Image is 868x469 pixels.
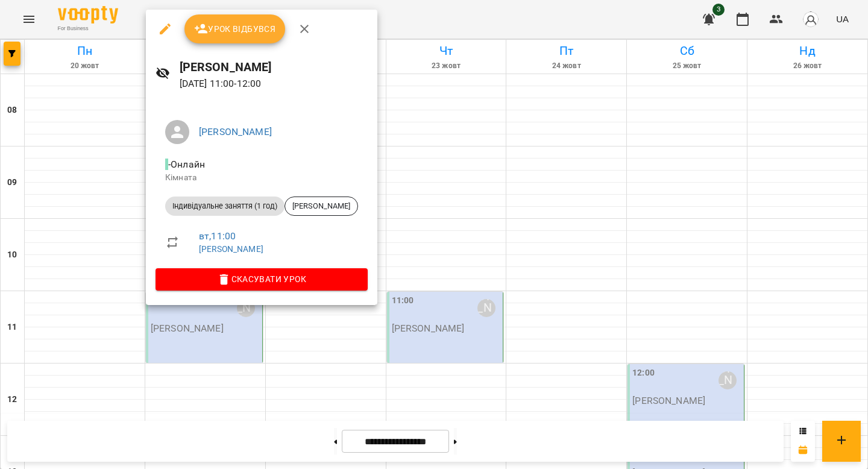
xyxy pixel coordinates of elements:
[165,272,358,286] span: Скасувати Урок
[184,14,286,43] button: Урок відбувся
[165,159,207,170] span: - Онлайн
[285,201,357,212] span: [PERSON_NAME]
[199,230,236,242] a: вт , 11:00
[165,201,285,212] span: Індивідуальне заняття (1 год)
[194,22,276,36] span: Урок відбувся
[199,244,263,254] a: [PERSON_NAME]
[199,126,272,137] a: [PERSON_NAME]
[285,197,358,216] div: [PERSON_NAME]
[180,58,368,77] h6: [PERSON_NAME]
[156,268,368,290] button: Скасувати Урок
[180,77,368,91] p: [DATE] 11:00 - 12:00
[165,172,358,184] p: Кімната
